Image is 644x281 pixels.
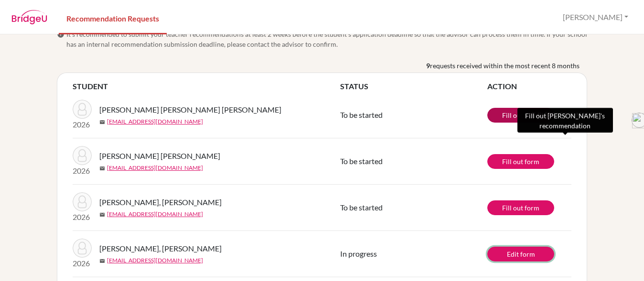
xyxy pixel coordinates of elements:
[99,197,222,208] span: [PERSON_NAME], [PERSON_NAME]
[107,256,203,265] a: [EMAIL_ADDRESS][DOMAIN_NAME]
[487,247,554,261] a: Edit form
[66,29,587,49] span: It’s recommended to submit your teacher recommendations at least 2 weeks before the student’s app...
[73,146,92,165] img: Reyes Penagos, María Alejandra
[57,31,64,38] span: info
[73,81,340,92] th: STUDENT
[73,192,92,211] img: Pedraza Vides, Gabriel Felipe
[73,119,92,130] p: 2026
[517,109,613,133] div: Fill out [PERSON_NAME]'s recommendation
[99,258,105,264] span: mail
[99,119,105,125] span: mail
[107,164,203,172] a: [EMAIL_ADDRESS][DOMAIN_NAME]
[340,156,383,166] span: To be started
[558,8,633,26] button: [PERSON_NAME]
[73,211,92,223] p: 2026
[487,108,554,123] a: Fill out form
[99,212,105,218] span: mail
[99,150,220,162] span: [PERSON_NAME] [PERSON_NAME]
[487,154,554,169] a: Fill out form
[340,110,383,119] span: To be started
[99,104,281,115] span: [PERSON_NAME] [PERSON_NAME] [PERSON_NAME]
[340,81,487,92] th: STATUS
[99,243,222,254] span: [PERSON_NAME], [PERSON_NAME]
[73,258,92,269] p: 2026
[73,165,92,177] p: 2026
[430,61,580,71] span: requests received within the most recent 8 months
[99,166,105,171] span: mail
[73,239,92,258] img: Sagastume Medina, Gerson Levi
[487,200,554,215] a: Fill out form
[340,249,377,258] span: In progress
[73,100,92,119] img: Zelaya Monrroy, Eloisa Daniela
[426,61,430,71] b: 9
[340,203,383,212] span: To be started
[11,10,47,24] img: BridgeU logo
[59,1,167,34] a: Recommendation Requests
[107,117,203,126] a: [EMAIL_ADDRESS][DOMAIN_NAME]
[107,210,203,219] a: [EMAIL_ADDRESS][DOMAIN_NAME]
[487,81,571,92] th: ACTION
